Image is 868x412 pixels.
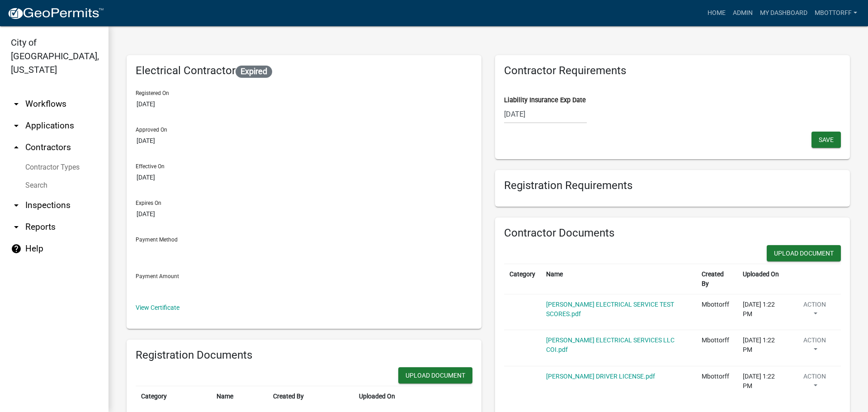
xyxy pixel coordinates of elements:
[504,64,841,77] h6: Contractor Requirements
[504,179,841,192] h6: Registration Requirements
[236,66,272,78] span: Expired
[737,264,788,294] th: Uploaded On
[136,304,179,311] a: View Certificate
[504,105,587,123] input: mm/dd/yyyy
[136,386,211,407] th: Category
[504,264,541,294] th: Category
[737,294,788,330] td: [DATE] 1:22 PM
[737,366,788,402] td: [DATE] 1:22 PM
[354,386,450,407] th: Uploaded On
[729,5,756,22] a: Admin
[794,372,835,394] button: Action
[11,142,22,153] i: arrow_drop_up
[268,386,353,407] th: Created By
[504,227,841,240] h6: Contractor Documents
[11,99,22,109] i: arrow_drop_down
[398,367,472,386] wm-modal-confirm: New Document
[541,264,696,294] th: Name
[136,349,472,362] h6: Registration Documents
[696,330,737,366] td: Mbottorff
[211,386,268,407] th: Name
[11,120,22,131] i: arrow_drop_down
[11,243,22,254] i: help
[794,300,835,322] button: Action
[811,5,861,22] a: Mbottorff
[546,336,675,353] a: [PERSON_NAME] ELECTRICAL SERVICES LLC COI.pdf
[11,200,22,211] i: arrow_drop_down
[696,264,737,294] th: Created By
[737,330,788,366] td: [DATE] 1:22 PM
[696,294,737,330] td: Mbottorff
[756,5,811,22] a: My Dashboard
[794,336,835,358] button: Action
[819,136,834,143] span: Save
[811,132,841,148] button: Save
[136,64,472,78] h6: Electrical Contractor
[546,373,655,380] a: [PERSON_NAME] DRIVER LICENSE.pdf
[704,5,729,22] a: Home
[546,301,674,317] a: [PERSON_NAME] ELECTRICAL SERVICE TEST SCORES.pdf
[398,367,472,384] button: Upload Document
[767,245,841,261] button: Upload Document
[11,222,22,232] i: arrow_drop_down
[504,97,586,104] label: Liability Insurance Exp Date
[696,366,737,402] td: Mbottorff
[767,245,841,264] wm-modal-confirm: New Document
